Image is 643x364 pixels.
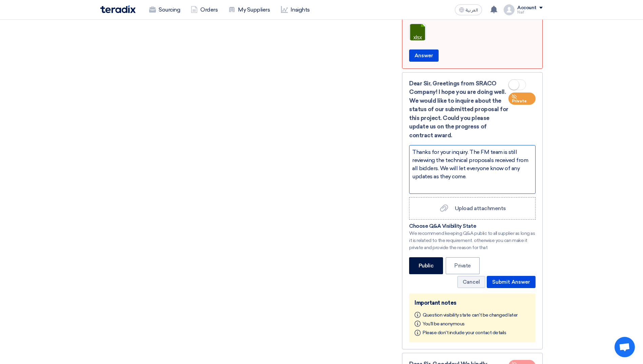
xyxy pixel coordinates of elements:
[100,5,136,13] img: Teradix logo
[517,11,543,14] div: Naif
[144,2,185,17] a: Sourcing
[409,145,536,194] div: Type your answer here...
[423,312,518,318] span: Question visibility state can't be changed later
[409,79,536,140] div: Dear Sir, Greetings from SRACO Company! I hope you are doing well. We would like to inquire about...
[185,2,223,17] a: Orders
[455,205,506,211] span: Upload attachments
[409,257,443,274] label: Public
[457,276,485,288] button: Cancel
[409,49,439,62] button: Answer
[415,299,530,307] div: Important notes
[615,337,635,357] div: Open chat
[517,5,537,11] div: Account
[409,230,536,251] div: We recommend keeping Q&A public to all supplier as long as it is related to the requirement. othe...
[223,2,275,17] a: My Suppliers
[512,99,527,103] span: Private
[409,223,536,230] div: Choose Q&A Visibility State
[409,24,464,65] a: Clarification_Jawharat_Riyadh_Mall_Rev___1752084109153.xlsx
[276,2,315,17] a: Insights
[504,4,515,15] img: profile_test.png
[466,8,478,13] span: العربية
[487,276,536,288] button: Submit Answer
[455,4,482,15] button: العربية
[423,321,465,326] span: You'll be anonymous
[446,257,480,274] label: Private
[423,330,506,336] span: Please don't include your contact details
